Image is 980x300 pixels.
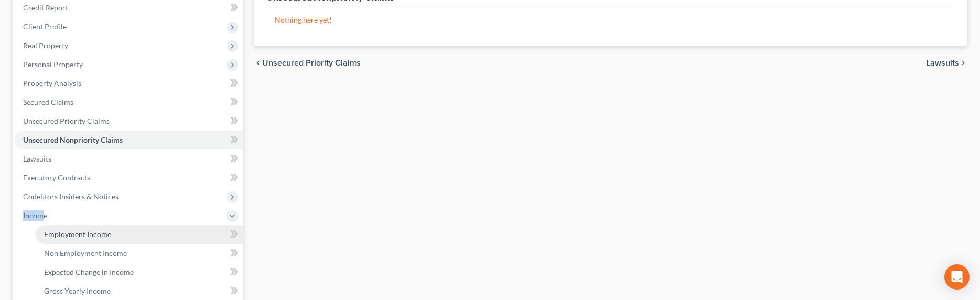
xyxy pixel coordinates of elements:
a: Non Employment Income [36,244,243,263]
span: Expected Change in Income [44,267,134,276]
span: Credit Report [23,3,68,12]
button: chevron_left Unsecured Priority Claims [254,59,361,67]
span: Executory Contracts [23,173,90,182]
i: chevron_right [959,59,967,67]
div: Open Intercom Messenger [944,264,970,290]
span: Employment Income [44,230,111,239]
a: Expected Change in Income [36,263,243,282]
span: Non Employment Income [44,249,127,258]
button: Lawsuits chevron_right [926,59,967,67]
span: Client Profile [23,22,67,31]
a: Secured Claims [15,93,243,112]
a: Employment Income [36,225,243,244]
span: Lawsuits [926,59,959,67]
span: Property Analysis [23,79,81,88]
p: Nothing here yet! [275,15,946,25]
span: Income [23,211,47,220]
a: Lawsuits [15,149,243,168]
span: Unsecured Priority Claims [262,59,361,67]
span: Gross Yearly Income [44,286,111,295]
span: Personal Property [23,60,83,69]
span: Secured Claims [23,98,73,106]
a: Unsecured Nonpriority Claims [15,131,243,149]
a: Property Analysis [15,74,243,93]
span: Real Property [23,41,68,50]
span: Lawsuits [23,154,51,163]
span: Unsecured Priority Claims [23,116,110,125]
span: Unsecured Nonpriority Claims [23,135,123,144]
a: Unsecured Priority Claims [15,112,243,131]
i: chevron_left [254,59,262,67]
a: Executory Contracts [15,168,243,187]
span: Codebtors Insiders & Notices [23,192,119,201]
